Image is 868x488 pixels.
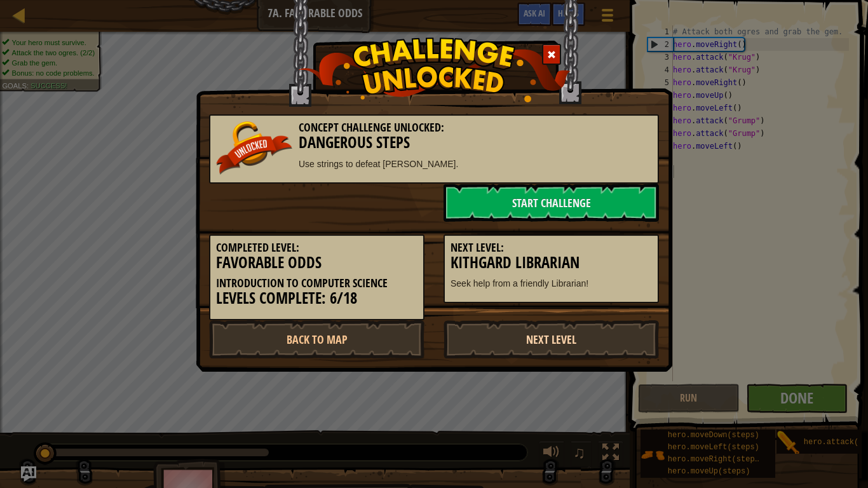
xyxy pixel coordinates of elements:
[216,158,652,170] p: Use strings to defeat [PERSON_NAME].
[216,241,417,254] h5: Completed Level:
[216,254,417,271] h3: Favorable Odds
[444,320,659,358] a: Next Level
[298,37,571,102] img: challenge_unlocked.png
[451,241,652,254] h5: Next Level:
[216,121,292,175] img: unlocked_banner.png
[451,277,652,290] p: Seek help from a friendly Librarian!
[444,184,659,222] a: Start Challenge
[216,134,652,151] h3: Dangerous Steps
[299,119,444,135] span: Concept Challenge Unlocked:
[209,320,424,358] a: Back to Map
[451,254,652,271] h3: Kithgard Librarian
[216,290,417,307] h3: Levels Complete: 6/18
[216,277,417,290] h5: Introduction to Computer Science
